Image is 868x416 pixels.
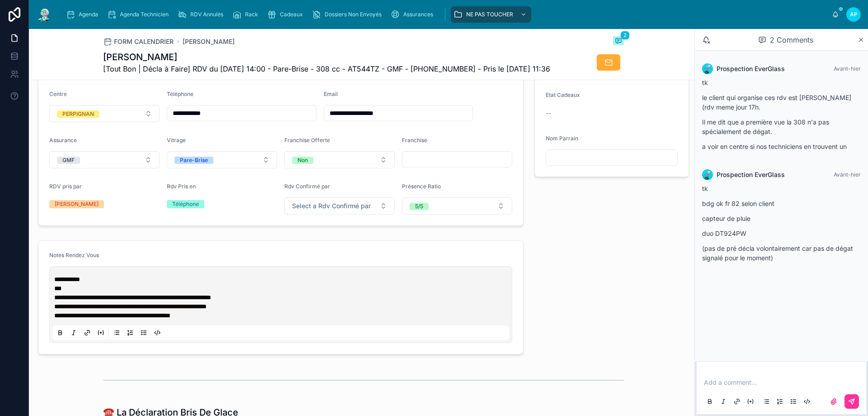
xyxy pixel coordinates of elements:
[325,11,382,18] span: Dossiers Non Envoyés
[79,11,98,18] span: Agenda
[702,142,861,151] p: a voir en centre si nos techniciens en trouvent un
[702,184,861,193] p: tk
[297,157,308,164] div: Non
[717,64,785,73] span: Prospection EverGlass
[190,11,223,18] span: RDV Annulés
[717,170,785,179] span: Prospection EverGlass
[104,6,175,23] a: Agenda Technicien
[62,110,94,118] div: PERPIGNAN
[284,151,395,168] button: Select Button
[245,11,258,18] span: Rack
[451,6,531,23] a: NE PAS TOUCHER
[49,137,77,143] span: Assurance
[834,65,861,72] span: Avant-hier
[62,157,75,164] div: GMF
[167,137,186,143] span: Vitrage
[103,51,550,63] h1: [PERSON_NAME]
[702,244,861,263] p: (pas de pré décla volontairement car pas de dégat signalé pour le moment)
[613,36,624,47] button: 2
[402,137,427,143] span: Franchise
[167,151,277,168] button: Select Button
[702,78,861,87] p: tk
[403,11,433,18] span: Assurances
[402,197,512,215] button: Select Button
[702,199,861,208] p: bdg ok fr 82 selon client
[284,137,330,143] span: Franchise Offerte
[834,171,861,178] span: Avant-hier
[49,151,160,168] button: Select Button
[546,91,580,98] span: Etat Cadeaux
[167,91,193,97] span: Téléphone
[49,252,99,258] span: Notes Rendez Vous
[280,11,303,18] span: Cadeaux
[60,5,832,24] div: scrollable content
[167,183,196,190] span: Rdv Pris en
[55,200,99,208] div: [PERSON_NAME]
[175,6,230,23] a: RDV Annulés
[702,229,861,238] p: duo DT924PW
[230,6,264,23] a: Rack
[620,31,630,40] span: 2
[284,183,330,190] span: Rdv Confirmé par
[114,37,174,46] span: FORM CALENDRIER
[309,6,388,23] a: Dossiers Non Envoyés
[702,93,861,112] p: le client qui organise ces rdv est [PERSON_NAME] (rdv meme jour 17h.
[388,6,439,23] a: Assurances
[49,183,82,190] span: RDV pris par
[264,6,309,23] a: Cadeaux
[850,11,858,18] span: AP
[180,157,208,164] div: Pare-Brise
[702,214,861,223] p: capteur de pluie
[103,37,174,46] a: FORM CALENDRIER
[402,183,441,190] span: Présence Ratio
[63,6,104,23] a: Agenda
[770,34,813,45] span: 2 Comments
[466,11,513,18] span: NE PAS TOUCHER
[49,91,67,97] span: Centre
[120,11,169,18] span: Agenda Technicien
[49,105,160,122] button: Select Button
[292,201,371,210] span: Select a Rdv Confirmé par
[702,117,861,136] p: Il me dit que a première vue la 308 n'a pas spécialement de dégat.
[546,135,578,142] span: Nom Parrain
[183,37,235,46] a: [PERSON_NAME]
[284,197,395,215] button: Select Button
[103,63,550,74] span: [Tout Bon | Décla à Faire] RDV du [DATE] 14:00 - Pare-Brise - 308 cc - AT544TZ - GMF - [PHONE_NUM...
[546,109,551,118] span: --
[172,200,199,208] div: Téléphone
[324,91,338,97] span: Email
[415,203,423,210] div: 5/5
[36,7,52,22] img: App logo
